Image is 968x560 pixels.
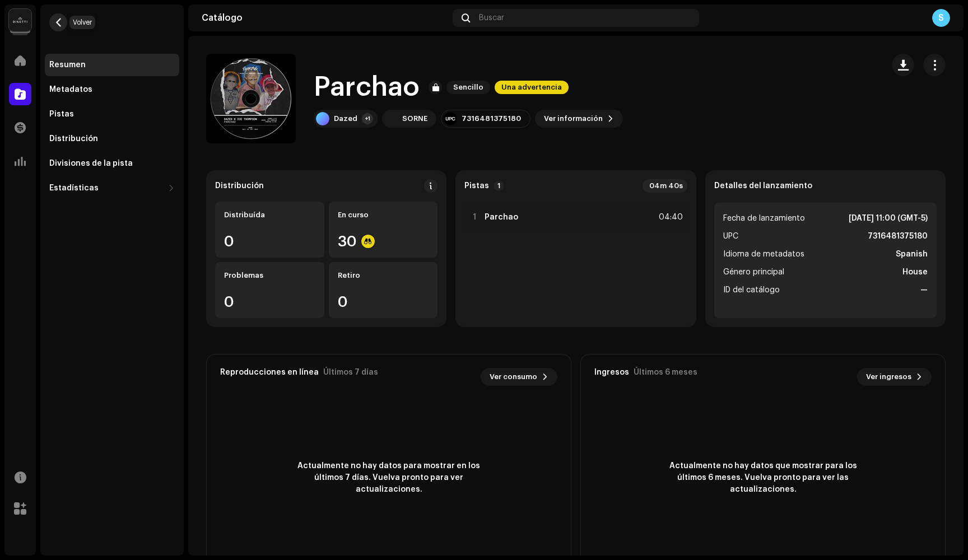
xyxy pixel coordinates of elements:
span: Ver información [544,108,603,130]
div: Metadatos [49,85,92,94]
strong: Detalles del lanzamiento [714,181,812,190]
div: Últimos 6 meses [634,368,697,377]
div: +1 [362,113,373,124]
div: Retiro [338,271,429,280]
div: Distribuída [224,211,315,220]
div: Catálogo [202,13,448,22]
div: Reproducciones en línea [220,368,319,377]
strong: [DATE] 11:00 (GMT-5) [849,212,928,225]
re-m-nav-item: Divisiones de la pista [45,152,179,175]
div: Distribución [49,134,98,143]
div: Problemas [224,271,315,280]
img: 02a7c2d3-3c89-4098-b12f-2ff2945c95ee [9,9,31,31]
strong: — [920,283,928,297]
span: Ver consumo [490,366,537,388]
div: Estadísticas [49,184,99,193]
span: Ver ingresos [866,366,911,388]
div: Divisiones de la pista [49,159,133,168]
span: Actualmente no hay datos que mostrar para los últimos 6 meses. Vuelva pronto para ver las actuali... [662,460,864,496]
strong: House [902,265,928,279]
span: Fecha de lanzamiento [723,212,805,225]
div: Últimos 7 días [323,368,378,377]
span: UPC [723,230,738,243]
re-m-nav-item: Distribución [45,128,179,150]
strong: 7316481375180 [868,230,928,243]
div: Resumen [49,60,86,69]
p-badge: 1 [494,181,504,191]
re-m-nav-dropdown: Estadísticas [45,177,179,199]
div: Dazed [334,114,357,123]
span: Sencillo [446,81,490,94]
span: Género principal [723,265,784,279]
span: Actualmente no hay datos para mostrar en los últimos 7 días. Vuelva pronto para ver actualizaciones. [288,460,490,496]
span: ID del catálogo [723,283,780,297]
div: En curso [338,211,429,220]
span: Buscar [479,13,504,22]
div: SORNE [402,114,427,123]
re-m-nav-item: Pistas [45,103,179,125]
div: 04m 40s [643,179,687,193]
re-m-nav-item: Resumen [45,54,179,76]
img: 26ccc5e6-20eb-47af-90c3-6ca7a44d8830 [384,112,398,125]
button: Ver consumo [481,368,557,386]
strong: Spanish [896,248,928,261]
span: Una advertencia [495,81,569,94]
div: 04:40 [658,211,683,224]
h1: Parchao [314,69,420,105]
strong: Parchao [485,213,518,222]
div: Ingresos [594,368,629,377]
button: Ver ingresos [857,368,932,386]
strong: Pistas [464,181,489,190]
div: 7316481375180 [462,114,521,123]
div: Pistas [49,110,74,119]
span: Idioma de metadatos [723,248,804,261]
re-m-nav-item: Metadatos [45,78,179,101]
div: Distribución [215,181,264,190]
div: S [932,9,950,27]
button: Ver información [535,110,623,128]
